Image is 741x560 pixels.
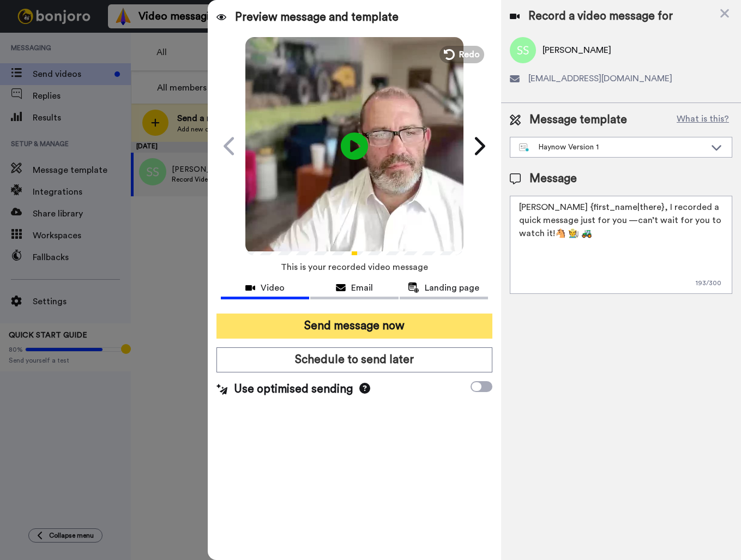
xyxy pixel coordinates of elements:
span: Email [351,281,373,294]
span: Message [529,171,577,187]
textarea: [PERSON_NAME] {first_name|there}, I recorded a quick message just for you —can’t wait for you to ... [510,196,732,294]
span: Video [261,281,285,294]
img: nextgen-template.svg [519,143,529,152]
span: Message template [529,112,627,128]
span: This is your recorded video message [281,255,428,279]
button: Send message now [216,314,492,339]
span: Landing page [425,281,479,294]
span: [EMAIL_ADDRESS][DOMAIN_NAME] [528,72,672,85]
span: Use optimised sending [234,381,353,398]
button: What is this? [673,112,732,128]
button: Schedule to send later [216,347,492,372]
div: Haynow Version 1 [519,142,706,153]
